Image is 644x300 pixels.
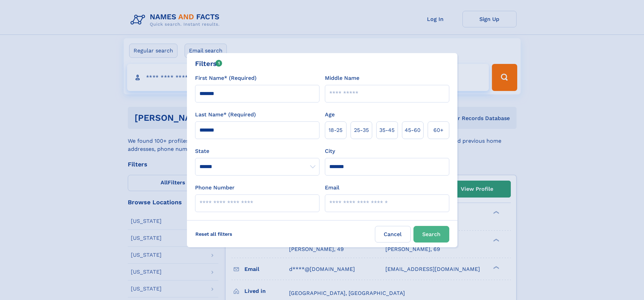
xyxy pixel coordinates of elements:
[325,111,335,119] label: Age
[354,126,369,134] span: 25‑35
[191,226,237,242] label: Reset all filters
[325,184,339,192] label: Email
[195,184,235,192] label: Phone Number
[405,126,421,134] span: 45‑60
[195,74,257,82] label: First Name* (Required)
[195,111,256,119] label: Last Name* (Required)
[195,59,222,69] div: Filters
[375,226,411,243] label: Cancel
[325,74,359,82] label: Middle Name
[325,147,335,155] label: City
[379,126,395,134] span: 35‑45
[195,147,319,155] label: State
[329,126,342,134] span: 18‑25
[413,226,449,243] button: Search
[433,126,444,134] span: 60+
